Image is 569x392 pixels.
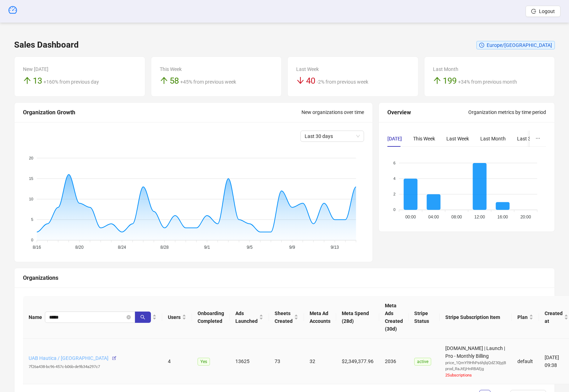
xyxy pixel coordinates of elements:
span: arrow-up [160,76,168,85]
td: 4 [162,339,192,385]
th: Meta Ads Created (30d) [379,296,409,339]
th: Stripe Status [409,296,440,339]
a: UAB Hautica / [GEOGRAPHIC_DATA] [29,355,108,361]
tspan: 5 [31,217,33,222]
th: Sheets Created [269,296,304,339]
span: ellipsis [535,136,540,141]
th: Plan [512,296,539,339]
th: Users [162,296,192,339]
span: arrow-up [433,76,441,85]
tspan: 2 [393,192,395,196]
tspan: 8/16 [33,245,41,249]
div: 32 [310,357,330,365]
tspan: 6 [393,161,395,165]
button: close-circle [127,315,131,319]
td: 73 [269,339,304,385]
div: 2036 [385,357,403,365]
span: New organizations over time [301,109,364,115]
button: Logout [526,6,561,17]
tspan: 15 [29,176,33,181]
span: Users [168,313,181,321]
tspan: 4 [393,176,395,181]
tspan: 20 [29,156,33,160]
tspan: 9/13 [330,245,339,249]
tspan: 8/24 [118,245,126,249]
div: 7f26a438-bc96-457c-b06b-de9b34a297c7 [29,364,157,370]
span: Europe/[GEOGRAPHIC_DATA] [487,42,552,48]
tspan: 0 [31,238,33,242]
div: 2 Subscription s [445,372,506,379]
span: clock-circle [479,43,484,48]
span: Created at [545,309,563,325]
span: arrow-down [296,76,305,85]
tspan: 8/28 [160,245,169,249]
div: Last Month [433,65,546,73]
span: Yes [198,358,210,366]
div: Last Month [480,135,506,143]
div: prod_RaJtEjHnRBAEjg [445,366,506,372]
span: 58 [170,76,179,86]
div: This Week [413,135,435,143]
span: 199 [443,76,457,86]
tspan: 9/9 [289,245,295,249]
tspan: 12:00 [474,214,485,219]
tspan: 08:00 [451,214,462,219]
span: arrow-up [23,76,31,85]
span: -2% from previous week [317,79,368,85]
div: Organizations [23,273,546,282]
div: Last Week [296,65,410,73]
div: [DATE] [387,135,402,143]
div: Organization Growth [23,108,301,117]
th: Ads Launched [230,296,269,339]
tspan: 10 [29,197,33,201]
td: $2,349,377.96 [336,339,379,385]
span: Organization metrics by time period [468,109,546,115]
span: Ads Launched [235,309,258,325]
th: Stripe Subscription Item [440,296,512,339]
div: This Week [160,65,273,73]
span: logout [531,9,536,14]
span: +34% from previous month [458,79,517,85]
tspan: 00:00 [405,214,416,219]
td: default [512,339,539,385]
div: New [DATE] [23,65,136,73]
td: 13625 [230,339,269,385]
span: +45% from previous week [180,79,236,85]
span: Plan [517,313,528,321]
span: 40 [306,76,315,86]
tspan: 16:00 [497,214,508,219]
div: price_1QmYl9HhPs6hjbjQdZ30jyjB [445,360,506,366]
div: Overview [387,108,468,117]
span: [DOMAIN_NAME] | Launch | Pro - Monthly Billing [445,345,506,379]
button: search [135,312,151,323]
tspan: 04:00 [428,214,439,219]
span: search [140,315,145,320]
th: Onboarding Completed [192,296,230,339]
span: +160% from previous day [43,79,99,85]
div: Last 3 Months [517,135,549,143]
tspan: 20:00 [520,214,531,219]
span: Last 30 days [305,131,360,141]
span: dashboard [8,6,17,14]
th: Meta Spend (28d) [336,296,379,339]
span: 13 [33,76,42,86]
h3: Sales Dashboard [14,40,79,51]
tspan: 9/5 [247,245,253,249]
span: active [414,358,431,366]
span: Logout [539,8,555,14]
tspan: 9/1 [204,245,210,249]
tspan: 0 [393,207,395,212]
tspan: 8/20 [75,245,84,249]
button: ellipsis [530,131,546,147]
span: Sheets Created [275,309,293,325]
div: Last Week [446,135,469,143]
th: Meta Ad Accounts [304,296,336,339]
